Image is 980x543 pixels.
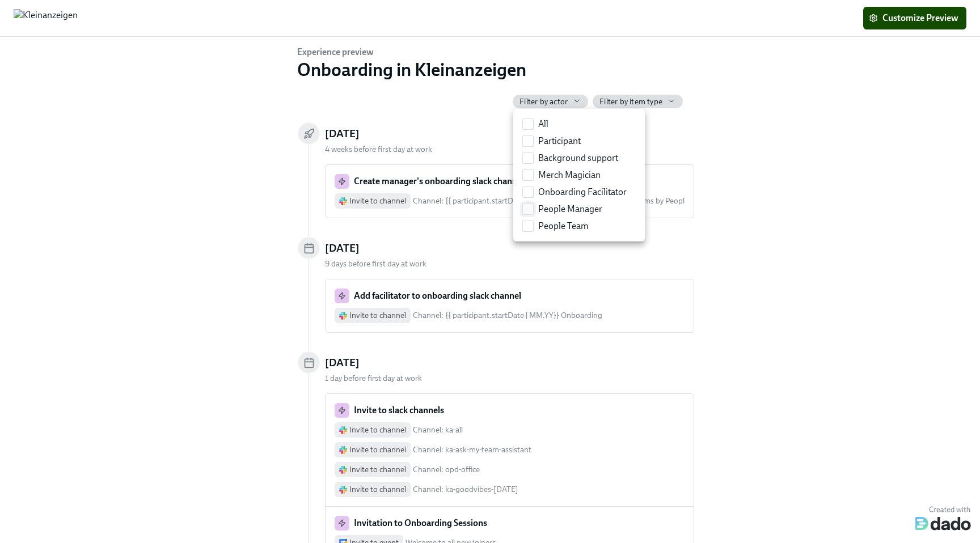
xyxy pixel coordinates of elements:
[538,135,581,147] span: Participant
[538,169,601,181] span: Merch Magician
[538,152,618,164] span: Background support
[538,203,602,215] span: People Manager
[538,186,627,198] span: Onboarding Facilitator
[538,220,589,232] span: People Team
[538,118,548,130] span: All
